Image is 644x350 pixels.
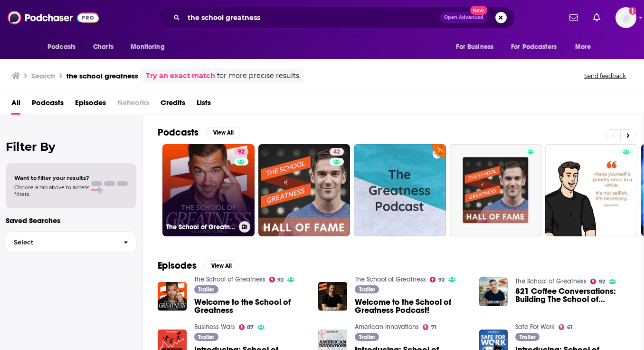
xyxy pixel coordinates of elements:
span: New [470,6,487,15]
a: 42 [258,144,350,236]
a: All [11,95,20,115]
h2: Podcasts [158,126,199,138]
a: 92 [269,277,284,282]
span: 92 [238,147,245,157]
a: Episodes [75,95,106,115]
span: Trailer [520,334,536,340]
button: Send feedback [581,72,629,80]
span: Select [6,239,116,245]
a: 92 [590,279,605,284]
span: Podcasts [47,40,76,54]
span: 61 [567,325,572,330]
img: Welcome to the School of Greatness Podcast! [318,282,347,311]
span: Trailer [198,334,214,340]
span: 92 [438,278,445,282]
span: Trailer [359,334,375,340]
button: View All [206,127,240,138]
span: Open Advanced [444,15,483,20]
span: 71 [431,325,436,330]
span: Trailer [198,287,214,292]
p: Saved Searches [6,216,136,225]
button: open menu [449,38,505,56]
span: For Business [456,40,493,54]
span: 92 [277,278,284,282]
span: Charts [93,40,114,54]
img: User Profile [616,7,636,28]
a: Podcasts [32,95,64,115]
span: Want to filter your results? [14,175,89,181]
a: Show notifications dropdown [566,10,582,26]
button: Select [6,232,136,253]
input: Search podcasts, credits, & more... [184,10,440,25]
a: 92 [430,277,445,282]
span: Trailer [359,287,375,292]
span: 87 [247,325,254,330]
a: Charts [87,38,119,56]
span: 92 [599,280,605,284]
h3: Search [31,71,55,80]
a: 61 [559,324,572,330]
svg: Add a profile image [629,7,636,15]
a: Lists [197,95,211,115]
button: open menu [124,38,177,56]
button: Show profile menu [616,7,636,28]
h3: the school greatness [66,71,138,80]
button: View All [204,260,238,272]
a: Business Wars [194,323,235,331]
span: 42 [333,147,340,157]
button: open menu [568,38,603,56]
span: For Podcasters [511,40,557,54]
a: The School of Greatness [515,277,587,285]
a: PodcastsView All [158,126,240,138]
a: 42 [330,148,344,156]
div: Search podcasts, credits, & more... [158,7,515,29]
a: The School of Greatness [355,275,426,283]
a: 92The School of Greatness [162,144,255,236]
a: Show notifications dropdown [589,10,604,26]
a: American Innovations [355,323,419,331]
a: Try an exact match [146,70,215,81]
a: EpisodesView All [158,260,238,272]
span: Networks [117,95,149,115]
h3: The School of Greatness [166,223,235,231]
a: 71 [423,324,436,330]
a: 87 [239,324,254,330]
span: Monitoring [131,40,164,54]
a: 821 Coffee Conversations: Building The School of Greatness Empire [515,287,628,303]
h2: Filter By [6,140,136,154]
button: open menu [505,38,570,56]
span: Choose a tab above to access filters. [14,184,89,197]
h2: Episodes [158,260,197,272]
button: open menu [41,38,88,56]
img: Welcome to the School of Greatness [158,282,187,311]
span: More [575,40,591,54]
a: Welcome to the School of Greatness [194,298,307,314]
a: Welcome to the School of Greatness Podcast! [355,298,468,314]
button: Open AdvancedNew [440,12,488,23]
img: Podchaser - Follow, Share and Rate Podcasts [8,9,99,27]
a: Safe For Work [515,323,555,331]
span: for more precise results [217,70,299,81]
a: 92 [234,148,248,156]
span: Logged in as myatrousis [616,7,636,28]
img: 821 Coffee Conversations: Building The School of Greatness Empire [479,277,508,306]
a: The School of Greatness [194,275,265,283]
a: Credits [161,95,185,115]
